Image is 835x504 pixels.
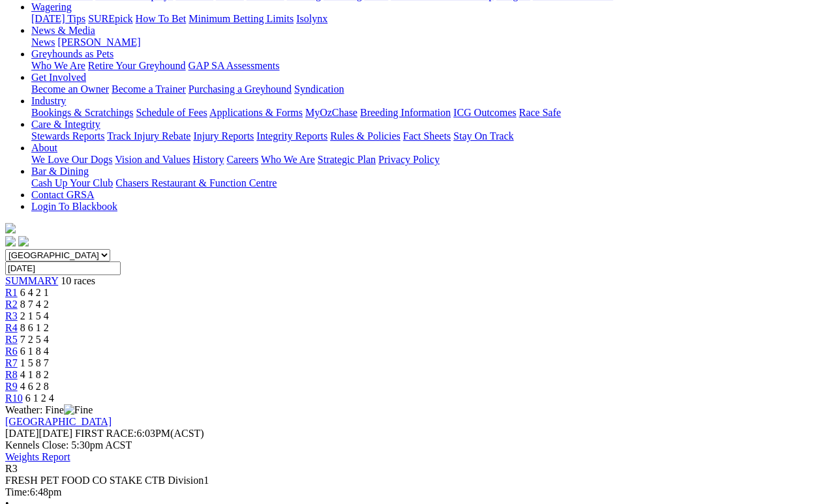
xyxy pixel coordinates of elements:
[5,439,830,451] div: Kennels Close: 5:30pm ACST
[31,107,830,119] div: Industry
[5,369,18,380] a: R8
[5,463,18,474] span: R3
[31,177,830,189] div: Bar & Dining
[5,428,39,439] span: [DATE]
[20,381,49,392] span: 4 6 2 8
[20,357,49,368] span: 1 5 8 7
[31,201,117,212] a: Login To Blackbook
[20,369,49,380] span: 4 1 8 2
[5,428,72,439] span: [DATE]
[31,189,94,200] a: Contact GRSA
[31,154,830,166] div: About
[5,287,18,298] a: R1
[88,13,132,24] a: SUREpick
[226,154,258,165] a: Careers
[5,475,830,486] div: FRESH PET FOOD CO STAKE CTB Division1
[318,154,376,165] a: Strategic Plan
[330,130,401,141] a: Rules & Policies
[189,83,292,95] a: Purchasing a Greyhound
[31,166,89,177] a: Bar & Dining
[5,334,18,345] a: R5
[115,154,190,165] a: Vision and Values
[296,13,327,24] a: Isolynx
[31,119,100,130] a: Care & Integrity
[31,60,85,71] a: Who We Are
[360,107,451,118] a: Breeding Information
[5,393,23,404] a: R10
[107,130,190,141] a: Track Injury Rebate
[57,37,140,48] a: [PERSON_NAME]
[5,486,830,498] div: 6:48pm
[61,275,95,286] span: 10 races
[5,346,18,357] a: R6
[31,95,66,106] a: Industry
[5,236,16,246] img: facebook.svg
[31,83,109,95] a: Become an Owner
[189,13,294,24] a: Minimum Betting Limits
[20,322,49,333] span: 8 6 1 2
[31,37,830,48] div: News & Media
[136,13,187,24] a: How To Bet
[18,236,29,246] img: twitter.svg
[20,310,49,321] span: 2 1 5 4
[5,322,18,333] a: R4
[31,107,133,118] a: Bookings & Scratchings
[209,107,303,118] a: Applications & Forms
[256,130,327,141] a: Integrity Reports
[112,83,186,95] a: Become a Trainer
[31,83,830,95] div: Get Involved
[20,334,49,345] span: 7 2 5 4
[31,60,830,72] div: Greyhounds as Pets
[5,486,30,497] span: Time:
[31,13,85,24] a: [DATE] Tips
[5,261,121,275] input: Select date
[64,404,93,416] img: Fine
[31,72,86,83] a: Get Involved
[5,416,112,427] a: [GEOGRAPHIC_DATA]
[25,393,54,404] span: 6 1 2 4
[261,154,315,165] a: Who We Are
[75,428,136,439] span: FIRST RACE:
[136,107,207,118] a: Schedule of Fees
[20,287,49,298] span: 6 4 2 1
[403,130,451,141] a: Fact Sheets
[20,299,49,310] span: 8 7 4 2
[31,25,95,36] a: News & Media
[305,107,357,118] a: MyOzChase
[5,275,58,286] a: SUMMARY
[31,13,830,25] div: Wagering
[31,1,72,12] a: Wagering
[519,107,560,118] a: Race Safe
[75,428,204,439] span: 6:03PM(ACST)
[31,130,830,142] div: Care & Integrity
[31,154,112,165] a: We Love Our Dogs
[5,381,18,392] a: R9
[378,154,440,165] a: Privacy Policy
[5,451,70,462] a: Weights Report
[5,404,93,415] span: Weather: Fine
[88,60,186,71] a: Retire Your Greyhound
[193,130,254,141] a: Injury Reports
[5,357,18,368] a: R7
[31,48,114,59] a: Greyhounds as Pets
[192,154,224,165] a: History
[5,310,18,321] a: R3
[5,223,16,233] img: logo-grsa-white.png
[453,130,513,141] a: Stay On Track
[5,299,18,310] a: R2
[31,177,113,188] a: Cash Up Your Club
[115,177,277,188] a: Chasers Restaurant & Function Centre
[294,83,344,95] a: Syndication
[31,142,57,153] a: About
